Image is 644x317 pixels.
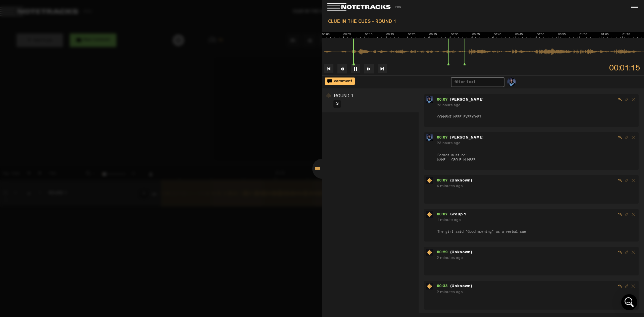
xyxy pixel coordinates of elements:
span: Edit comment [623,249,630,256]
span: 2 minutes ago [437,256,463,260]
span: 00:07 [437,179,450,183]
span: (Unknown) [450,179,472,183]
span: Delete comment [630,134,637,141]
img: ACg8ocKebCaUihmVj3TKBapLwx4PT-p9xY_nvrThSm3Ep3D46i3k_CfR=s96-c [506,77,517,87]
span: Edit comment [623,96,630,103]
span: Reply to comment [616,96,623,103]
img: ACg8ocKebCaUihmVj3TKBapLwx4PT-p9xY_nvrThSm3Ep3D46i3k_CfR=s96-c [426,96,433,103]
span: Delete comment [630,283,637,289]
span: Reply to comment [616,249,623,256]
span: COMMENT HERE EVERYONE! [437,114,482,119]
span: 00:29 [437,251,450,255]
img: star-track.png [426,283,433,289]
span: ROUND 1 [334,94,354,99]
div: comment [325,77,355,85]
span: 00:07 [437,136,450,140]
div: CLUE IN THE CUES - ROUND 1 [325,16,641,28]
span: Delete comment [630,211,637,218]
img: logo_white.svg [327,3,408,11]
img: star-track.png [426,249,433,256]
span: Delete comment [630,177,637,184]
span: 4 minutes ago [437,184,463,189]
img: star-track.png [426,211,433,218]
span: 1 minute ago [437,218,461,222]
span: Group 1 [450,213,466,217]
span: (Unknown) [450,251,472,255]
span: 00:07 [437,98,450,102]
span: comment [332,80,352,84]
span: Edit comment [623,134,630,141]
span: [PERSON_NAME] [450,98,484,102]
span: 00:07 [437,213,450,217]
span: Edit comment [623,177,630,184]
input: filter text [451,78,497,87]
span: Delete comment [630,249,637,256]
span: Format must be: NAME - GROUP NUMBER [437,152,476,162]
img: star-track.png [426,177,433,184]
img: ruler [322,32,644,38]
span: Delete comment [630,96,637,103]
span: Reply to comment [616,211,623,218]
li: {{ collab.name_first }} {{ collab.name_last }} [506,77,517,87]
span: [PERSON_NAME] [450,136,484,140]
div: Open Intercom Messenger [621,294,637,310]
span: Reply to comment [616,134,623,141]
a: S [333,100,341,108]
span: 2 minutes ago [437,290,463,295]
span: (Unknown) [450,284,472,288]
span: Edit comment [623,211,630,218]
span: Reply to comment [616,283,623,289]
span: 00:33 [437,284,450,288]
span: 23 hours ago [437,142,460,146]
span: Reply to comment [616,177,623,184]
span: Edit comment [623,283,630,289]
span: 23 hours ago [437,104,460,108]
span: 00:01:15 [609,62,644,75]
img: ACg8ocKebCaUihmVj3TKBapLwx4PT-p9xY_nvrThSm3Ep3D46i3k_CfR=s96-c [426,134,433,141]
span: The girl said "Good morning" as a verbal cue [437,229,527,234]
